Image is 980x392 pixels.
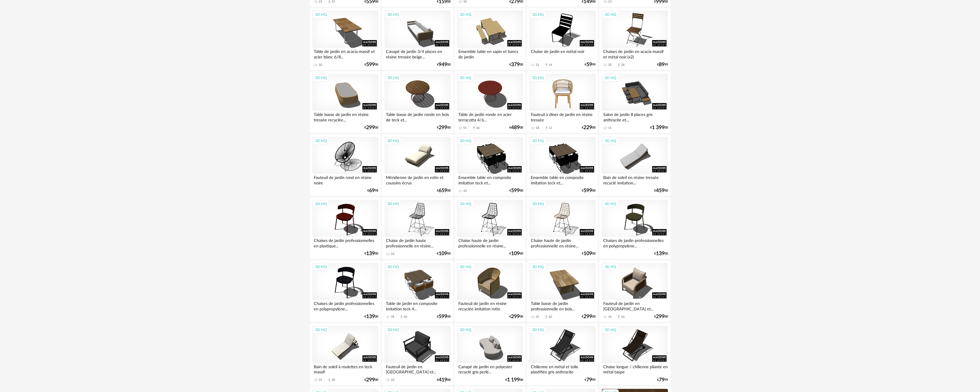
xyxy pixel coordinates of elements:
div: Canapé de jardin 3/4 places en résine tressée beige... [384,48,450,59]
div: 13 [549,126,552,130]
div: Chaise de jardin haute professionnelle en résine... [384,237,450,248]
span: Download icon [327,378,332,382]
div: 3D HQ [457,200,474,208]
div: Ensemble table en composite imitation teck et... [529,174,595,185]
div: 3D HQ [313,137,329,145]
div: 14 [549,63,552,67]
a: 3D HQ Canapé de jardin 3/4 places en résine tressée beige... €94900 [382,8,453,70]
div: 3D HQ [602,137,619,145]
a: 3D HQ Table basse de jardin en résine tressée recyclée... €29900 [310,71,381,133]
div: € 00 [437,378,451,382]
a: 3D HQ Table de jardin en composite imitation teck 4... 78 Download icon 43 €59900 [382,260,453,322]
div: 10 [391,378,394,382]
div: Fauteuil de jardin rond en résine noire [312,174,378,185]
div: € 00 [437,126,451,130]
span: 299 [656,315,664,319]
span: 79 [586,378,592,382]
div: 18 [536,126,539,130]
a: 3D HQ Chaises de jardin professionnelles en plastique... €13900 [310,197,381,259]
a: 3D HQ Chaises de jardin en acacia massif et métal noir (x2) 35 Download icon 24 €8999 [599,8,670,70]
div: 3D HQ [457,326,474,334]
span: Download icon [544,126,549,130]
span: 299 [366,126,375,130]
div: Fauteuil de jardin en résine recyclée imitation rotin [457,300,523,311]
span: 949 [439,63,447,67]
div: Chaises de jardin professionnelles en polypropylène... [312,300,378,311]
a: 3D HQ Ensemble table en sapin et bancs de jardin €37900 [454,8,525,70]
div: € 00 [364,252,378,256]
span: 139 [366,252,375,256]
span: Download icon [472,126,476,130]
a: 3D HQ Ensemble table en composite imitation teck et... €59900 [527,134,598,196]
div: 16 [608,315,612,319]
div: Chaise haute de jardin professionnelle en résine... [529,237,595,248]
div: € 00 [364,126,378,130]
span: Download icon [399,315,404,319]
div: 10 [463,189,467,193]
span: 59 [586,63,592,67]
div: 3D HQ [457,137,474,145]
span: 599 [439,315,447,319]
span: 109 [583,252,592,256]
a: 3D HQ Ensemble table en composite imitation teck et... 10 €59900 [454,134,525,196]
div: € 00 [437,252,451,256]
div: 3D HQ [313,326,329,334]
span: 79 [659,378,664,382]
div: Ensemble table en sapin et bancs de jardin [457,48,523,59]
a: 3D HQ Fauteuil de jardin en résine recyclée imitation rotin €29900 [454,260,525,322]
div: 24 [621,63,624,67]
a: 3D HQ Bain de soleil en résine tressée recyclé imitation... €45900 [599,134,670,196]
div: 35 [608,63,612,67]
div: € 98 [367,189,378,193]
span: 109 [511,252,520,256]
div: Salon de jardin 8 places gris anthracite et... [602,111,668,122]
div: € 00 [582,189,596,193]
div: € 00 [582,126,596,130]
div: 20 [549,315,552,319]
div: Table de jardin ronde en acier terracotta 4/6... [457,111,523,122]
div: 20 [332,378,335,382]
div: € 00 [582,252,596,256]
span: 109 [439,252,447,256]
div: € 00 [509,126,523,130]
div: Chaises de jardin professionnelles en polypropylène... [602,237,668,248]
div: 10 [319,63,322,67]
div: 3D HQ [530,200,546,208]
div: 3D HQ [457,263,474,271]
div: 3D HQ [530,137,546,145]
span: 139 [656,252,664,256]
div: Canapé de jardin en polyester recyclé gris perlé... [457,363,523,375]
div: 3D HQ [602,74,619,82]
div: Table basse de jardin en résine tressée recyclée... [312,111,378,122]
span: 599 [366,63,375,67]
a: 3D HQ Salon de jardin 8 places gris anthracite et... 11 €1 39900 [599,71,670,133]
div: Bain de soleil en résine tressée recyclé imitation... [602,174,668,185]
a: 3D HQ Table de jardin ronde en acier terracotta 4/6... 51 Download icon 36 €48900 [454,71,525,133]
div: Chaises de jardin professionnelles en plastique... [312,237,378,248]
div: 3D HQ [313,200,329,208]
span: 139 [366,315,375,319]
span: 299 [366,378,375,382]
span: 299 [439,126,447,130]
a: 3D HQ Fauteuil de jardin en [GEOGRAPHIC_DATA] et... 10 €41900 [382,323,453,385]
div: 3D HQ [385,200,401,208]
div: 3D HQ [385,137,401,145]
div: 3D HQ [602,263,619,271]
a: 3D HQ Chaise de jardin haute professionnelle en résine... 10 €10900 [382,197,453,259]
div: € 00 [654,315,668,319]
div: € 99 [585,378,596,382]
span: 379 [511,63,520,67]
span: 1 399 [652,126,664,130]
div: 10 [391,252,394,256]
a: 3D HQ Chaise longue / chilienne pliante en métal taupe €7999 [599,323,670,385]
div: € 00 [509,63,523,67]
div: 3D HQ [602,200,619,208]
span: 419 [439,378,447,382]
span: 459 [656,189,664,193]
div: Table de jardin en acacia massif et acier blanc 6/8... [312,48,378,59]
span: 1 199 [507,378,520,382]
div: € 00 [364,378,378,382]
div: 3D HQ [530,263,546,271]
div: 3D HQ [385,11,401,18]
div: € 00 [654,189,668,193]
